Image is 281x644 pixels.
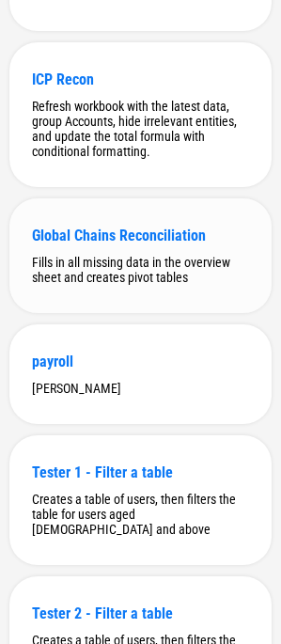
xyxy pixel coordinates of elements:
div: Creates a table of users, then filters the table for users aged [DEMOGRAPHIC_DATA] and above [32,492,249,537]
div: Global Chains Reconciliation [32,227,249,244]
div: [PERSON_NAME] [32,381,249,396]
div: Refresh workbook with the latest data, group Accounts, hide irrelevant entities, and update the t... [32,99,249,159]
div: ICP Recon [32,71,249,88]
div: payroll [32,353,249,370]
div: Fills in all missing data in the overview sheet and creates pivot tables [32,255,249,285]
div: Tester 2 - Filter a table [32,605,249,622]
div: Tester 1 - Filter a table [32,463,249,481]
